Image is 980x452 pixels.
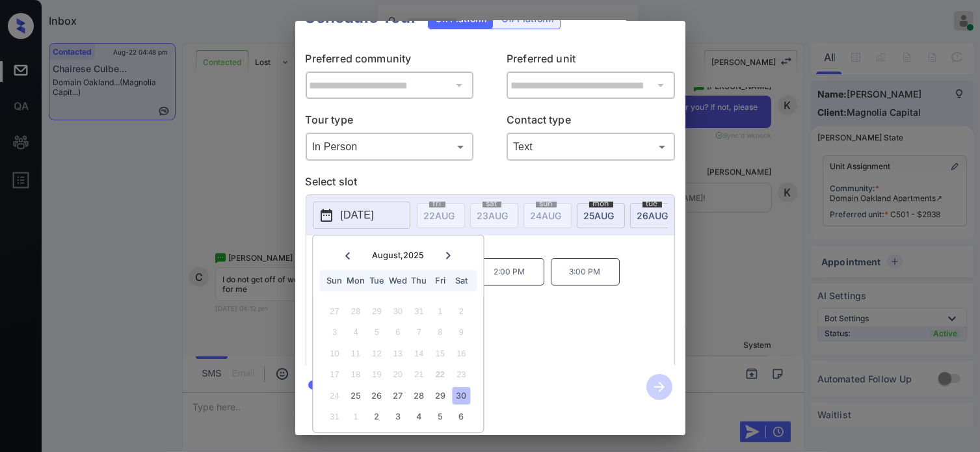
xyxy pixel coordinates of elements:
div: date-select [630,203,678,228]
div: Thu [410,272,428,289]
div: Not available Thursday, August 7th, 2025 [410,324,428,341]
p: Select slot [306,174,675,194]
div: Not available Thursday, July 31st, 2025 [410,302,428,320]
span: 26 AUG [637,210,669,221]
div: Not available Saturday, August 2nd, 2025 [453,302,470,320]
div: Not available Wednesday, August 6th, 2025 [389,324,406,341]
div: month 2025-08 [317,300,479,427]
div: Not available Saturday, August 9th, 2025 [453,324,470,341]
p: 2:00 PM [475,258,544,286]
div: Not available Sunday, August 3rd, 2025 [326,324,343,341]
span: 25 AUG [584,210,615,221]
button: btn-next [639,370,680,404]
div: Not available Friday, August 8th, 2025 [431,324,449,341]
div: Tue [368,272,386,289]
div: Not available Tuesday, July 29th, 2025 [368,302,386,320]
div: August , 2025 [372,250,424,260]
div: In Person [309,136,471,157]
div: Not available Wednesday, August 13th, 2025 [389,345,406,362]
button: [DATE] [313,202,410,229]
p: [DATE] [341,207,374,223]
div: Wed [389,272,406,289]
div: Not available Friday, August 15th, 2025 [431,345,449,362]
p: *Available time slots [324,235,674,258]
span: tue [642,200,662,207]
div: Not available Monday, August 4th, 2025 [347,324,364,341]
div: Not available Monday, July 28th, 2025 [347,302,364,320]
div: Not available Thursday, August 14th, 2025 [410,345,428,362]
div: Fri [431,272,449,289]
div: Not available Wednesday, July 30th, 2025 [389,302,406,320]
div: Not available Tuesday, August 5th, 2025 [368,324,386,341]
div: Not available Tuesday, August 12th, 2025 [368,345,386,362]
div: Not available Monday, August 11th, 2025 [347,345,364,362]
div: Not available Sunday, August 10th, 2025 [326,345,343,362]
div: Sat [453,272,470,289]
div: Not available Sunday, July 27th, 2025 [326,302,343,320]
div: Text [510,136,672,157]
div: Mon [347,272,364,289]
p: Preferred community [306,51,474,72]
p: Preferred unit [507,51,675,72]
p: Tour type [306,112,474,133]
div: Not available Friday, August 1st, 2025 [431,302,449,320]
p: Contact type [507,112,675,133]
div: Not available Saturday, August 16th, 2025 [453,345,470,362]
div: date-select [577,203,625,228]
p: 3:00 PM [551,258,620,286]
div: Sun [326,272,343,289]
span: mon [589,200,613,207]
